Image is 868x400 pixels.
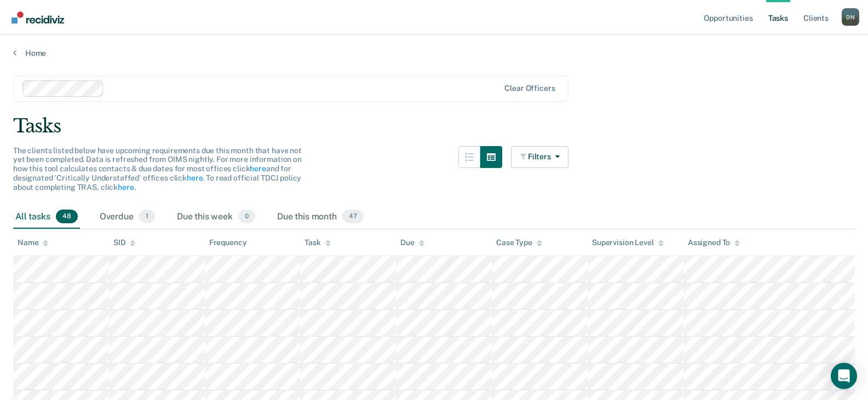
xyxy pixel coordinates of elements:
[842,8,859,26] div: D N
[12,11,64,24] img: Recidiviz
[342,210,364,224] span: 47
[18,238,48,247] div: Name
[56,210,78,224] span: 48
[139,210,155,224] span: 1
[842,8,859,26] button: Profile dropdown button
[13,146,302,192] span: The clients listed below have upcoming requirements due this month that have not yet been complet...
[13,48,855,58] a: Home
[97,205,157,229] div: Overdue1
[209,238,247,247] div: Frequency
[688,238,740,247] div: Assigned To
[496,238,542,247] div: Case Type
[13,205,80,229] div: All tasks48
[831,363,857,389] div: Open Intercom Messenger
[238,210,255,224] span: 0
[592,238,664,247] div: Supervision Level
[250,164,266,173] a: here
[275,205,366,229] div: Due this month47
[118,183,134,192] a: here
[504,84,555,93] div: Clear officers
[400,238,424,247] div: Due
[175,205,257,229] div: Due this week0
[511,146,569,168] button: Filters
[304,238,330,247] div: Task
[13,115,855,137] div: Tasks
[187,173,203,182] a: here
[113,238,136,247] div: SID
